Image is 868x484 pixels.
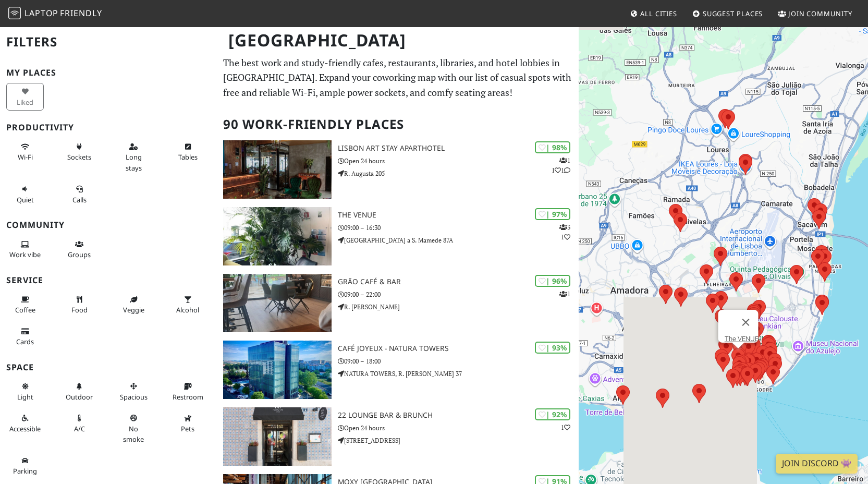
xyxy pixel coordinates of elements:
p: R. Augusta 205 [338,168,579,178]
h3: Café Joyeux - Natura Towers [338,344,579,353]
div: | 93% [535,342,570,354]
span: Credit cards [16,337,34,346]
p: 09:00 – 18:00 [338,356,579,366]
h3: Community [6,220,211,230]
span: Group tables [68,250,91,259]
h3: Service [6,275,211,285]
span: Long stays [126,152,142,172]
a: LaptopFriendly LaptopFriendly [8,5,102,23]
span: Restroom [173,392,203,402]
span: Video/audio calls [72,195,87,204]
button: No smoke [115,409,152,447]
button: Spacious [115,378,152,405]
span: Friendly [60,7,102,19]
span: Accessible [9,424,41,433]
img: Lisbon Art Stay Aparthotel [223,140,331,199]
h3: 22 Lounge Bar & Brunch [338,411,579,420]
button: Wi-Fi [6,138,44,166]
button: Food [60,291,98,319]
div: | 98% [535,141,570,153]
button: A/C [60,409,98,437]
button: Light [6,378,44,405]
button: Tables [169,138,206,166]
span: Alcohol [176,305,199,314]
img: 22 Lounge Bar & Brunch [223,407,331,466]
span: Smoke free [123,424,144,444]
a: 22 Lounge Bar & Brunch | 92% 1 22 Lounge Bar & Brunch Open 24 hours [STREET_ADDRESS] [217,407,579,466]
img: LaptopFriendly [8,7,21,19]
button: Accessible [6,409,44,437]
a: Café Joyeux - Natura Towers | 93% Café Joyeux - Natura Towers 09:00 – 18:00 NATURA TOWERS, R. [PE... [217,341,579,399]
p: 1 1 1 [552,155,570,175]
span: Work-friendly tables [178,152,198,162]
p: Open 24 hours [338,156,579,166]
p: 09:00 – 22:00 [338,289,579,299]
span: Stable Wi-Fi [18,152,33,162]
h3: Grão Café & Bar [338,277,579,286]
span: Veggie [123,305,144,314]
button: Coffee [6,291,44,319]
button: Parking [6,452,44,480]
span: Food [71,305,88,314]
button: Pets [169,409,206,437]
div: | 96% [535,275,570,287]
span: People working [9,250,41,259]
button: Sockets [60,138,98,166]
button: Calls [60,180,98,208]
p: 1 [561,422,570,432]
a: The VENUE [724,335,758,343]
span: Parking [13,466,37,476]
img: The VENUE [223,207,331,265]
span: Suggest Places [703,9,763,18]
span: Power sockets [67,152,91,162]
button: Quiet [6,180,44,208]
span: Pet friendly [181,424,194,433]
h3: Space [6,362,211,372]
span: All Cities [640,9,677,18]
a: Lisbon Art Stay Aparthotel | 98% 111 Lisbon Art Stay Aparthotel Open 24 hours R. Augusta 205 [217,140,579,199]
h3: My Places [6,68,211,78]
h2: Filters [6,26,211,58]
h3: The VENUE [338,211,579,220]
span: Quiet [17,195,34,204]
button: Restroom [169,378,206,405]
p: 3 1 [559,222,570,242]
button: Work vibe [6,236,44,263]
a: Grão Café & Bar | 96% 1 Grão Café & Bar 09:00 – 22:00 R. [PERSON_NAME] [217,274,579,332]
h3: Productivity [6,123,211,132]
a: All Cities [626,4,681,23]
a: The VENUE | 97% 31 The VENUE 09:00 – 16:30 [GEOGRAPHIC_DATA] a S. Mamede 87A [217,207,579,265]
div: | 92% [535,408,570,420]
p: 09:00 – 16:30 [338,223,579,233]
button: Alcohol [169,291,206,319]
h2: 90 Work-Friendly Places [223,108,572,140]
a: Join Community [774,4,857,23]
button: Groups [60,236,98,263]
button: Veggie [115,291,152,319]
h1: [GEOGRAPHIC_DATA] [220,26,577,55]
h3: Lisbon Art Stay Aparthotel [338,144,579,153]
a: Suggest Places [688,4,767,23]
img: Café Joyeux - Natura Towers [223,341,331,399]
button: Cards [6,323,44,350]
span: Coffee [15,305,35,314]
p: 1 [559,289,570,299]
span: Air conditioned [74,424,85,433]
p: Open 24 hours [338,423,579,433]
span: Join Community [788,9,852,18]
a: Join Discord 👾 [776,454,858,474]
p: [GEOGRAPHIC_DATA] a S. Mamede 87A [338,235,579,245]
p: The best work and study-friendly cafes, restaurants, libraries, and hotel lobbies in [GEOGRAPHIC_... [223,55,572,100]
img: Grão Café & Bar [223,274,331,332]
span: Spacious [120,392,148,402]
p: [STREET_ADDRESS] [338,435,579,445]
button: Fechar [733,310,758,335]
button: Long stays [115,138,152,176]
span: Laptop [25,7,58,19]
p: NATURA TOWERS, R. [PERSON_NAME] 37 [338,369,579,379]
span: Outdoor area [66,392,93,402]
span: Natural light [17,392,33,402]
div: | 97% [535,208,570,220]
button: Outdoor [60,378,98,405]
p: R. [PERSON_NAME] [338,302,579,312]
